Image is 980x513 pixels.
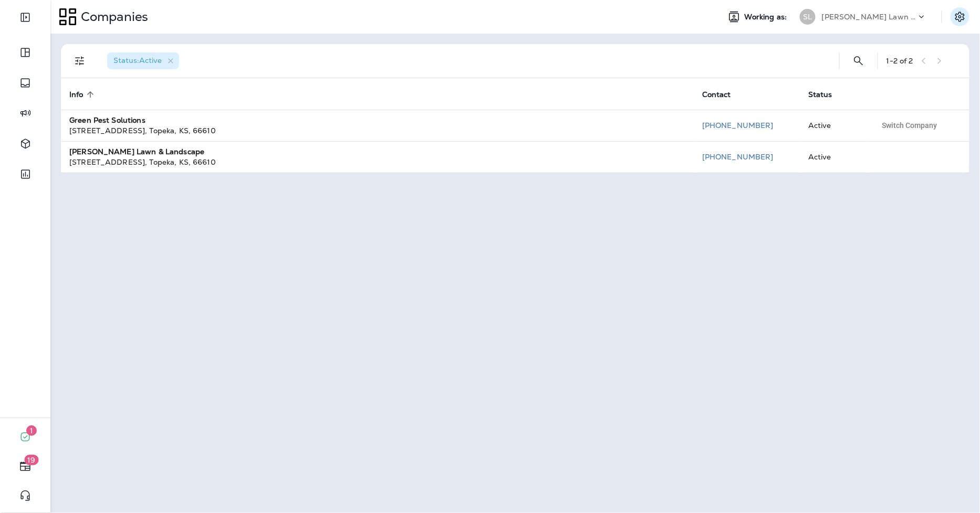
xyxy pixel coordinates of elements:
span: Info [69,90,97,99]
span: Working as: [745,13,789,22]
div: Status:Active [107,52,179,69]
span: 19 [25,455,39,465]
div: SL [800,9,816,25]
button: Filters [69,50,90,71]
a: [PHONE_NUMBER] [702,121,774,130]
button: Settings [951,7,969,26]
a: [PHONE_NUMBER] [702,152,774,162]
button: 1 [11,426,40,447]
span: Contact [702,90,731,99]
p: [PERSON_NAME] Lawn & Landscape [822,13,916,21]
div: 1 - 2 of 2 [887,57,913,65]
span: Contact [702,90,745,99]
span: Status [808,90,846,99]
span: Info [69,90,84,99]
strong: Green Pest Solutions [69,115,145,125]
span: Switch Company [882,122,937,129]
button: Switch Company [877,117,943,133]
button: Expand Sidebar [11,7,40,28]
td: Active [800,141,868,173]
p: Companies [77,9,148,25]
div: [STREET_ADDRESS] , Topeka , KS , 66610 [69,125,685,136]
span: Status : Active [113,56,162,65]
strong: [PERSON_NAME] Lawn & Landscape [69,147,204,156]
div: [STREET_ADDRESS] , Topeka , KS , 66610 [69,157,685,167]
td: Active [800,110,868,141]
span: Status [808,90,832,99]
button: Search Companies [848,50,869,71]
span: 1 [26,425,37,436]
button: 19 [11,456,40,477]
